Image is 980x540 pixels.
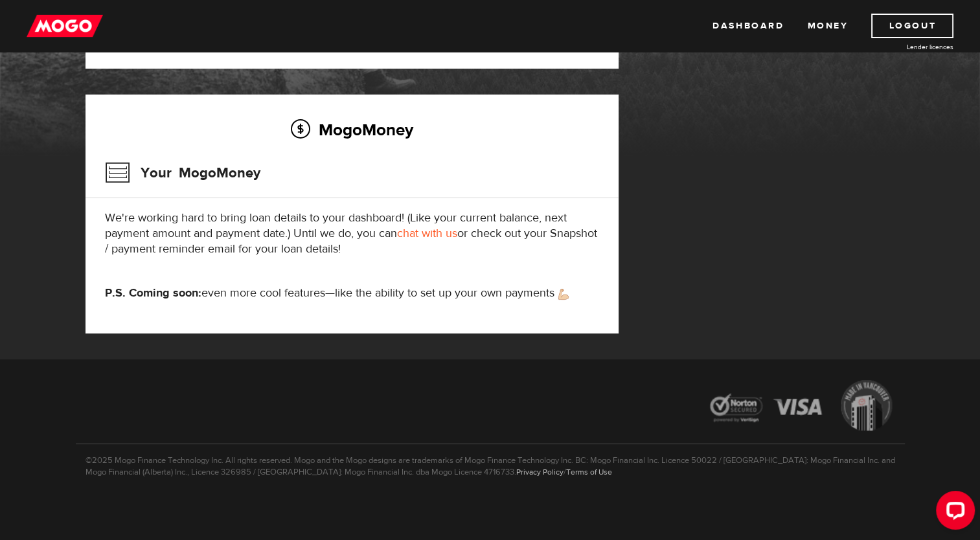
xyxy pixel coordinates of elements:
strong: P.S. Coming soon: [105,286,201,300]
img: strong arm emoji [558,289,569,300]
a: Dashboard [712,14,784,38]
a: Logout [871,14,953,38]
h2: MogoMoney [105,116,599,143]
p: even more cool features—like the ability to set up your own payments [105,286,599,301]
a: Money [807,14,848,38]
h3: Your MogoMoney [105,156,260,190]
a: Lender licences [856,42,953,52]
iframe: LiveChat chat widget [926,486,980,540]
p: ©2025 Mogo Finance Technology Inc. All rights reserved. Mogo and the Mogo designs are trademarks ... [76,444,905,478]
p: We're working hard to bring loan details to your dashboard! (Like your current balance, next paym... [105,210,599,257]
a: chat with us [397,226,457,241]
a: Terms of Use [566,467,612,477]
a: Privacy Policy [516,467,564,477]
img: mogo_logo-11ee424be714fa7cbb0f0f49df9e16ec.png [27,14,103,38]
img: legal-icons-92a2ffecb4d32d839781d1b4e4802d7b.png [698,370,905,444]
